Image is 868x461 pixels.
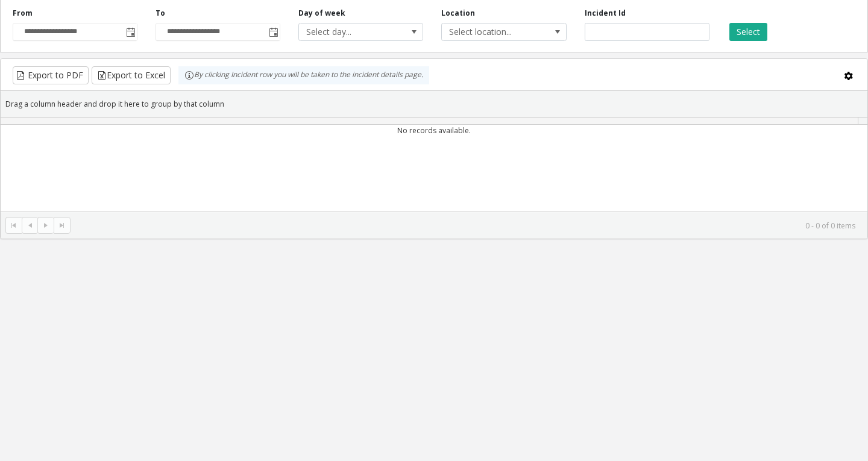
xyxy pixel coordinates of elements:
button: Export to Excel [92,66,171,84]
span: Toggle popup [124,24,137,40]
img: infoIcon.svg [184,71,194,80]
button: Select [729,23,767,41]
span: Select location... [442,24,541,40]
div: Data table [1,118,867,212]
kendo-pager-info: 0 - 0 of 0 items [78,221,855,231]
span: Toggle popup [266,24,280,40]
span: NO DATA FOUND [441,23,566,41]
label: Day of week [298,8,345,19]
span: Select day... [299,24,398,40]
label: From [13,8,33,19]
label: Location [441,8,475,19]
label: Incident Id [585,8,626,19]
td: No records available. [1,125,867,136]
div: Drag a column header and drop it here to group by that column [1,93,867,114]
button: Export to PDF [13,66,89,84]
label: To [156,8,165,19]
div: By clicking Incident row you will be taken to the incident details page. [178,66,429,84]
